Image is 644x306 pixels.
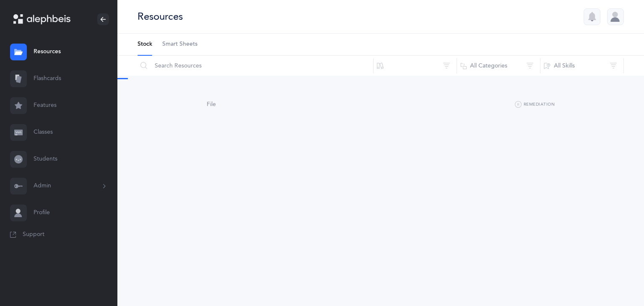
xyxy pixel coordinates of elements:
span: File [207,101,216,108]
div: Resources [138,10,183,23]
button: All Skills [540,56,624,76]
span: Support [23,231,44,239]
button: Remediation [515,100,555,110]
input: Search Resources [137,56,374,76]
button: All Categories [457,56,540,76]
span: Smart Sheets [162,40,197,49]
